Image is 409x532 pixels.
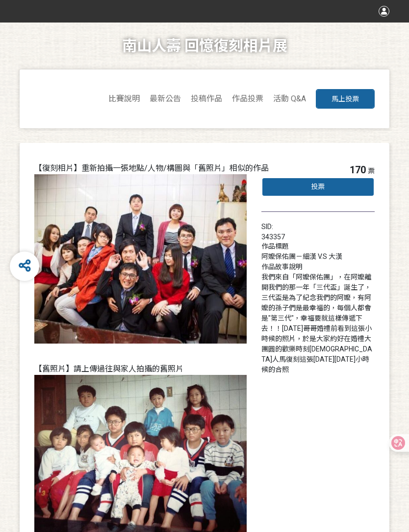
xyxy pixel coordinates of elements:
a: 最新公告 [150,94,181,103]
div: 我們來自「阿嬤保佑團」，在阿嬤離開我們的那一年「三代盃」誕生了，三代盃是為了紀念我們的阿嬤，有阿嬤的孫子們是最幸福的，每個人都會是"第三代"，幸福要就這樣傳遞下去！！[DATE]哥哥婚禮前看到這... [261,272,375,375]
span: 作品故事說明 [261,263,303,271]
span: 作品標題 [261,242,289,250]
div: 阿嬤保佑團－細漢 V.S 大漢 [261,252,375,262]
img: Image [34,174,247,344]
span: 170 [350,164,366,176]
span: 投票 [311,183,325,190]
span: SID: 343357 [261,223,285,241]
span: 票 [368,167,375,175]
button: 馬上投票 [316,89,375,109]
a: 作品投票 [232,94,263,103]
h1: 南山人壽 回憶復刻相片展 [122,23,287,69]
a: 投稿作品 [191,94,222,103]
span: 馬上投票 [332,95,359,103]
a: 活動 Q&A [273,94,306,103]
span: 【舊照片】請上傳過往與家人拍攝的舊照片 [34,364,183,373]
span: 【復刻相片】重新拍攝一張地點/人物/構圖與「舊照片」相似的作品 [34,163,269,173]
a: 比賽說明 [108,94,140,103]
